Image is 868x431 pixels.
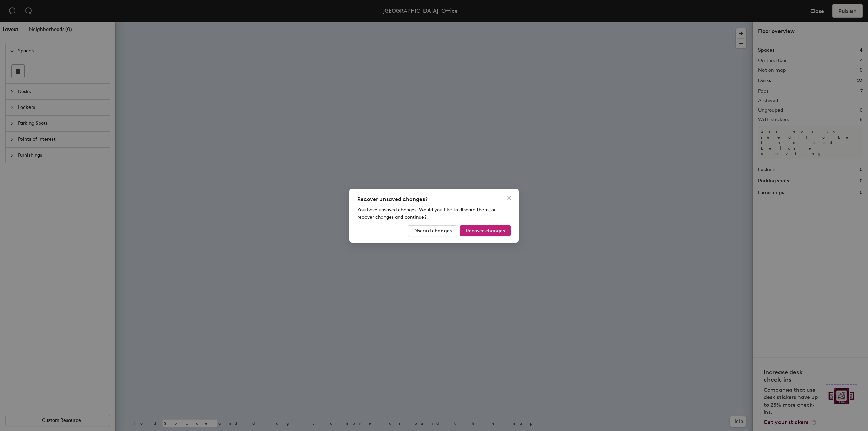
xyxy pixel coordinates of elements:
span: Recover changes [466,228,505,233]
div: Recover unsaved changes? [357,195,511,203]
span: Close [504,195,515,201]
span: You have unsaved changes. Would you like to discard them, or recover changes and continue? [357,207,496,220]
button: Close [504,193,515,203]
span: Discard changes [413,228,452,233]
button: Recover changes [460,225,511,236]
button: Discard changes [408,225,457,236]
span: close [507,195,512,201]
